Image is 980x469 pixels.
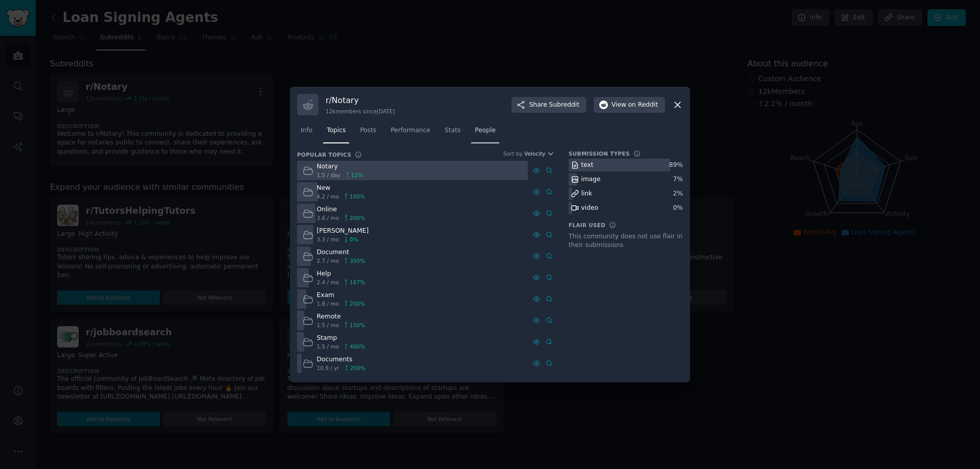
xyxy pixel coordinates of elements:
[628,101,658,110] span: on Reddit
[317,205,365,214] div: Online
[350,279,365,286] span: 167 %
[350,322,365,329] span: 150 %
[441,122,464,143] a: Stats
[327,126,346,135] span: Topics
[673,189,683,199] div: 2 %
[445,126,460,135] span: Stats
[301,126,312,135] span: Info
[471,122,499,143] a: People
[350,257,365,264] span: 350 %
[581,161,594,170] div: text
[611,101,658,110] span: View
[317,162,363,171] div: Notary
[317,214,339,221] span: 3.6 / mo
[673,175,683,184] div: 7 %
[323,122,349,143] a: Topics
[317,184,365,193] div: New
[317,322,339,329] span: 1.5 / mo
[350,300,365,307] span: 200 %
[317,257,339,264] span: 2.7 / mo
[387,122,434,143] a: Performance
[350,364,365,372] span: 200 %
[317,171,340,179] span: 1.5 / day
[351,171,363,179] span: 12 %
[317,343,339,350] span: 1.5 / mo
[297,151,351,158] h3: Popular Topics
[360,126,376,135] span: Posts
[317,364,339,372] span: 10.9 / yr
[317,193,339,200] span: 4.2 / mo
[326,108,395,115] div: 12k members since [DATE]
[317,312,365,322] div: Remote
[581,189,593,199] div: link
[524,150,545,157] span: Velocity
[503,150,523,157] div: Sort by
[356,122,380,143] a: Posts
[317,236,339,243] span: 3.3 / mo
[524,150,554,157] button: Velocity
[569,150,630,157] h3: Submission Types
[350,193,365,200] span: 100 %
[350,343,365,350] span: 400 %
[581,204,598,213] div: video
[317,227,369,236] div: [PERSON_NAME]
[390,126,430,135] span: Performance
[350,236,358,243] span: 0 %
[317,279,339,286] span: 2.4 / mo
[581,175,601,184] div: image
[673,204,683,213] div: 0 %
[669,161,683,170] div: 89 %
[317,291,365,300] div: Exam
[569,221,605,229] h3: Flair Used
[297,122,316,143] a: Info
[594,97,665,113] button: Viewon Reddit
[350,214,365,221] span: 200 %
[475,126,496,135] span: People
[529,101,579,110] span: Share
[317,355,365,364] div: Documents
[317,334,365,343] div: Stamp
[317,269,365,279] div: Help
[326,95,395,106] h3: r/ Notary
[549,101,579,110] span: Subreddit
[317,300,339,307] span: 1.8 / mo
[569,232,683,250] div: This community does not use flair in their submissions
[317,248,365,257] div: Document
[511,97,586,113] button: ShareSubreddit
